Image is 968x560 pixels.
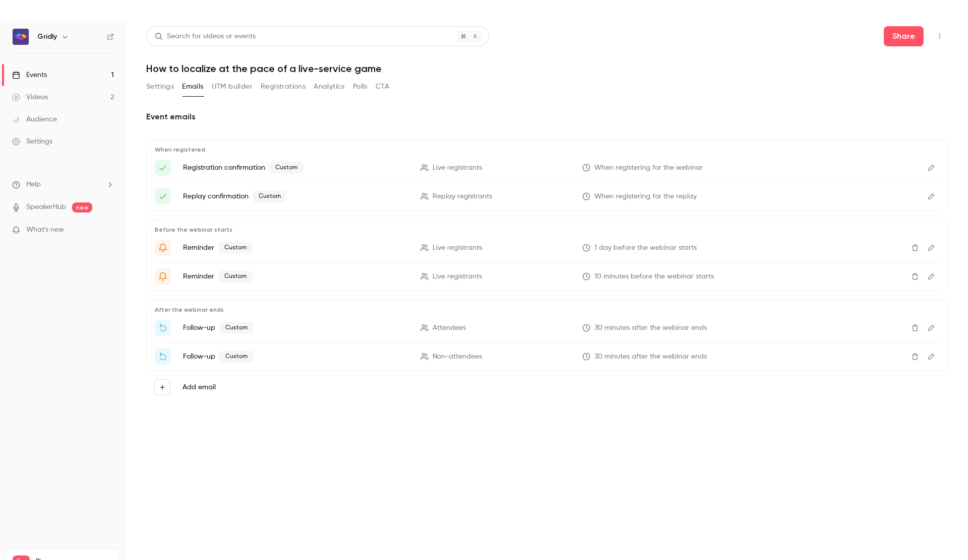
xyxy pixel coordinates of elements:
img: logo_orange.svg [16,16,24,24]
p: Reminder [183,270,408,283]
div: Keywords by Traffic [111,59,170,66]
p: Before the webinar starts [155,226,939,234]
a: SpeakerHub [26,202,66,213]
span: Live registrants [433,163,482,173]
button: UTM builder [212,79,253,95]
p: After the webinar ends [155,306,939,314]
span: 30 minutes after the webinar ends [594,323,707,333]
div: Search for videos or events [155,31,256,42]
li: Here's your access link to {{ event_name }}! [155,160,939,176]
img: tab_domain_overview_orange.svg [27,58,35,66]
li: Webinar: How to localize at the pace of a live-service game is about to go live [155,268,939,285]
img: website_grey.svg [16,26,24,34]
button: Delete [907,348,923,365]
h6: Gridly [37,32,57,42]
div: Domain Overview [38,59,90,66]
span: Non-attendees [433,352,482,362]
span: Custom [269,162,304,174]
button: Analytics [314,79,345,95]
button: Delete [907,268,923,285]
button: Edit [923,240,939,256]
span: Attendees [433,323,466,333]
button: Registrations [261,79,306,95]
button: Edit [923,160,939,176]
span: Live registrants [433,243,482,253]
div: Domain: [DOMAIN_NAME] [26,26,111,34]
button: Edit [923,348,939,365]
p: Follow-up [183,322,408,334]
p: When registered [155,146,939,154]
span: new [72,202,92,213]
p: Follow-up [183,351,408,363]
span: Custom [218,242,253,254]
span: 10 minutes before the webinar starts [594,271,714,282]
p: Replay confirmation [183,190,408,202]
button: Share [884,26,924,46]
span: What's new [26,225,64,235]
button: Edit [923,268,939,285]
li: help-dropdown-opener [12,179,114,190]
span: Custom [219,322,254,334]
li: Here's your access link to {{ event_name }}! [155,188,939,204]
span: When registering for the replay [594,191,697,202]
li: Thanks for attending {{ event_name }} [155,320,939,336]
div: Videos [12,92,48,102]
div: Events [12,70,47,80]
p: Reminder [183,242,408,254]
img: tab_keywords_by_traffic_grey.svg [100,58,108,66]
p: Registration confirmation [183,162,408,174]
button: CTA [376,79,389,95]
label: Add email [183,382,216,392]
span: Custom [218,270,253,283]
button: Delete [907,320,923,336]
span: 1 day before the webinar starts [594,243,697,253]
img: Gridly [13,29,29,45]
button: Emails [182,79,203,95]
span: Live registrants [433,271,482,282]
span: Help [26,179,41,190]
button: Settings [146,79,174,95]
li: Watch the replay of {{ event_name }} [155,348,939,365]
h1: How to localize at the pace of a live-service game [146,62,948,75]
div: v 4.0.25 [28,16,49,24]
li: Happening tomorrow: Gridly and Starbreeze webinar! [155,240,939,256]
span: Custom [219,351,254,363]
span: Replay registrants [433,191,492,202]
div: Audience [12,114,57,124]
h2: Event emails [146,111,948,123]
div: Settings [12,136,52,147]
span: 30 minutes after the webinar ends [594,352,707,362]
button: Polls [353,79,368,95]
span: Custom [253,190,287,202]
button: Edit [923,320,939,336]
button: Edit [923,188,939,204]
button: Delete [907,240,923,256]
span: When registering for the webinar [594,163,703,173]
